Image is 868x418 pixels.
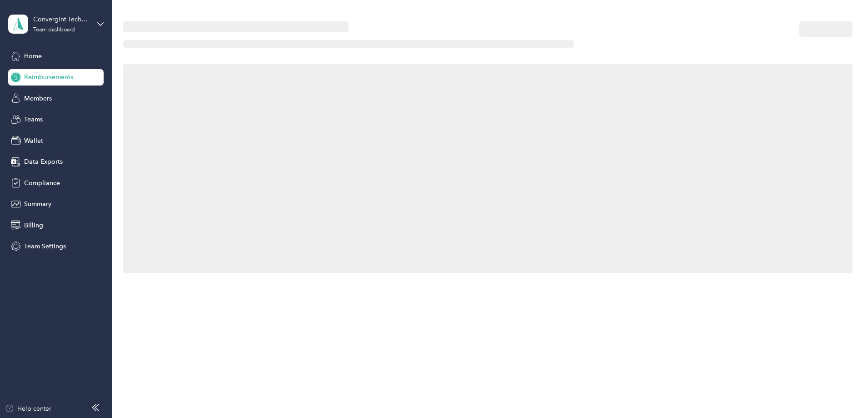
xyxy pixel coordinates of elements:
[24,157,63,166] span: Data Exports
[33,27,75,33] div: Team dashboard
[24,115,43,124] span: Teams
[24,72,73,82] span: Reimbursements
[24,51,42,61] span: Home
[24,242,66,251] span: Team Settings
[24,199,51,209] span: Summary
[817,367,868,418] iframe: Everlance-gr Chat Button Frame
[33,15,90,24] div: Convergint Technologies
[24,221,43,230] span: Billing
[24,178,60,188] span: Compliance
[5,404,51,413] button: Help center
[24,94,52,103] span: Members
[24,136,43,146] span: Wallet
